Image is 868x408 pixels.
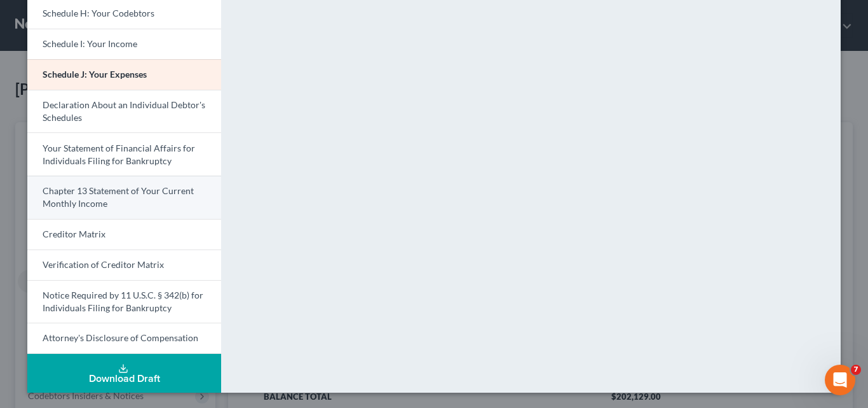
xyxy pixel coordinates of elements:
span: Chapter 13 Statement of Your Current Monthly Income [43,185,194,209]
div: Download Draft [37,374,211,384]
a: Notice Required by 11 U.S.C. § 342(b) for Individuals Filing for Bankruptcy [27,280,221,323]
a: Schedule J: Your Expenses [27,59,221,90]
a: Chapter 13 Statement of Your Current Monthly Income [27,176,221,219]
span: 7 [851,365,861,375]
a: Declaration About an Individual Debtor's Schedules [27,90,221,133]
span: Schedule I: Your Income [43,38,137,49]
span: Creditor Matrix [43,229,105,239]
span: Schedule J: Your Expenses [43,69,147,80]
button: Download Draft [27,354,221,393]
iframe: Intercom live chat [825,365,855,395]
span: Verification of Creditor Matrix [43,259,164,270]
span: Declaration About an Individual Debtor's Schedules [43,99,205,123]
span: Attorney's Disclosure of Compensation [43,332,198,343]
a: Attorney's Disclosure of Compensation [27,323,221,354]
a: Schedule I: Your Income [27,29,221,59]
a: Verification of Creditor Matrix [27,250,221,280]
a: Your Statement of Financial Affairs for Individuals Filing for Bankruptcy [27,132,221,176]
span: Notice Required by 11 U.S.C. § 342(b) for Individuals Filing for Bankruptcy [43,290,203,313]
a: Creditor Matrix [27,219,221,250]
span: Your Statement of Financial Affairs for Individuals Filing for Bankruptcy [43,143,195,166]
span: Schedule H: Your Codebtors [43,8,154,18]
